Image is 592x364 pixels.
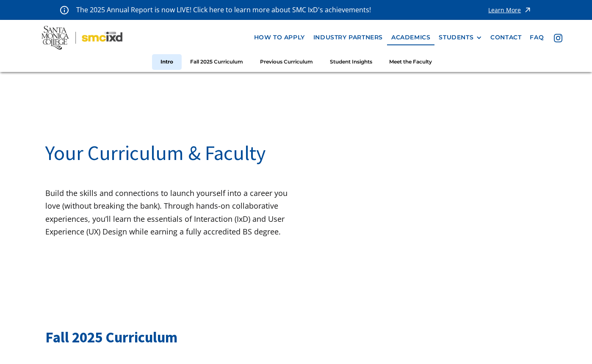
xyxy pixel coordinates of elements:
a: Meet the Faculty [381,54,440,70]
div: STUDENTS [439,34,473,41]
span: Your Curriculum & Faculty [45,140,266,165]
a: Learn More [488,4,532,16]
p: Build the skills and connections to launch yourself into a career you love (without breaking the ... [45,187,296,238]
h2: Fall 2025 Curriculum [45,327,547,348]
a: industry partners [309,30,387,45]
a: Student Insights [321,54,381,70]
img: icon - information - alert [60,6,69,14]
a: Intro [152,54,182,70]
a: contact [486,30,526,45]
div: Learn More [488,7,521,13]
p: The 2025 Annual Report is now LIVE! Click here to learn more about SMC IxD's achievements! [76,4,372,16]
a: Academics [387,30,434,45]
a: how to apply [250,30,309,45]
img: icon - arrow - alert [523,4,532,16]
img: icon - instagram [554,34,562,42]
a: Fall 2025 Curriculum [182,54,252,70]
a: Previous Curriculum [252,54,321,70]
img: Santa Monica College - SMC IxD logo [41,26,122,50]
a: faq [526,30,548,45]
div: STUDENTS [439,34,482,41]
